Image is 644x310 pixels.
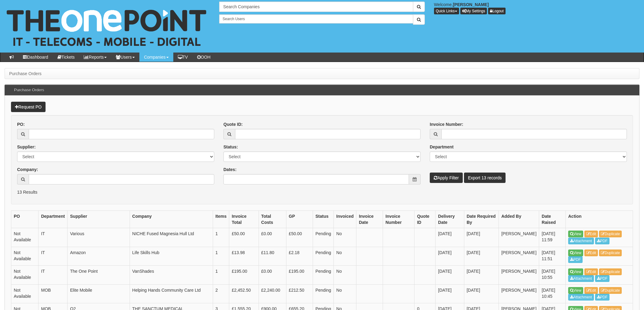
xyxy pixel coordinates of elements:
th: Company [130,211,213,228]
td: [DATE] [464,228,499,247]
a: Attachment [568,238,594,244]
a: OOH [193,53,215,62]
a: PDF [568,256,583,263]
td: The One Point [68,266,130,285]
td: IT [39,247,68,266]
label: PO: [17,121,25,127]
td: Not Available [11,228,39,247]
td: Not Available [11,247,39,266]
td: Amazon [68,247,130,266]
a: Tickets [53,53,79,62]
a: PDF [595,238,609,244]
td: Helping Hands Community Care Ltd [130,284,213,303]
th: Invoice Total [229,211,259,228]
th: Delivery Date [436,211,464,228]
div: Welcome, [429,2,644,14]
a: View [568,250,583,256]
td: Pending [313,266,333,285]
td: £195.00 [286,266,313,285]
td: £195.00 [229,266,259,285]
a: Logout [488,8,506,14]
td: IT [39,228,68,247]
td: Not Available [11,284,39,303]
td: No [334,266,356,285]
td: Pending [313,228,333,247]
a: My Settings [460,8,487,14]
td: [DATE] 11:51 [539,247,566,266]
label: Company: [17,166,38,173]
th: Date Required By [464,211,499,228]
td: £50.00 [229,228,259,247]
p: 13 Results [17,189,627,195]
a: Export 13 records [464,173,506,183]
a: TV [173,53,193,62]
h3: Purchase Orders [11,85,47,95]
td: Elite Mobile [68,284,130,303]
td: [DATE] [436,228,464,247]
td: £2,452.50 [229,284,259,303]
label: Dates: [223,166,237,173]
a: Reports [79,53,111,62]
label: Department [430,144,454,150]
a: Attachment [568,294,594,301]
button: Quick Links [434,8,459,14]
td: [DATE] 10:45 [539,284,566,303]
a: View [568,268,583,275]
th: Items [213,211,229,228]
a: Duplicate [599,287,622,294]
td: [PERSON_NAME] [499,266,539,285]
a: Dashboard [18,53,53,62]
th: Action [566,211,633,228]
li: Purchase Orders [9,71,42,77]
td: Life Skills Hub [130,247,213,266]
td: IT [39,266,68,285]
th: Quote ID [414,211,436,228]
th: Status [313,211,333,228]
th: Supplier [68,211,130,228]
td: £50.00 [286,228,313,247]
th: Invoice Date [356,211,383,228]
td: 2 [213,284,229,303]
a: Edit [584,250,598,256]
td: No [334,228,356,247]
td: VanShades [130,266,213,285]
td: MOB [39,284,68,303]
a: View [568,231,583,237]
button: Apply Filter [430,173,463,183]
td: £11.80 [259,247,286,266]
td: £2.18 [286,247,313,266]
a: Duplicate [599,231,622,237]
th: Date Raised [539,211,566,228]
td: No [334,247,356,266]
th: Invoiced [334,211,356,228]
a: Companies [139,53,173,62]
th: PO [11,211,39,228]
td: [PERSON_NAME] [499,247,539,266]
a: Attachment [568,275,594,282]
a: Edit [584,268,598,275]
input: Search Companies [219,2,413,12]
th: GP [286,211,313,228]
td: 1 [213,247,229,266]
th: Total Costs [259,211,286,228]
td: £2,240.00 [259,284,286,303]
b: [PERSON_NAME] [453,2,489,7]
a: View [568,287,583,294]
th: Added By [499,211,539,228]
a: Users [111,53,139,62]
td: £0.00 [259,228,286,247]
td: £0.00 [259,266,286,285]
td: [DATE] [436,247,464,266]
th: Department [39,211,68,228]
td: NICHE Fused Magnesia Hull Ltd [130,228,213,247]
td: [DATE] 11:59 [539,228,566,247]
td: [DATE] [464,247,499,266]
a: Edit [584,231,598,237]
a: Edit [584,287,598,294]
td: [DATE] [436,266,464,285]
td: Various [68,228,130,247]
a: PDF [595,294,609,301]
label: Invoice Number: [430,121,463,127]
a: Request PO [11,102,46,112]
input: Search Users [219,14,413,24]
